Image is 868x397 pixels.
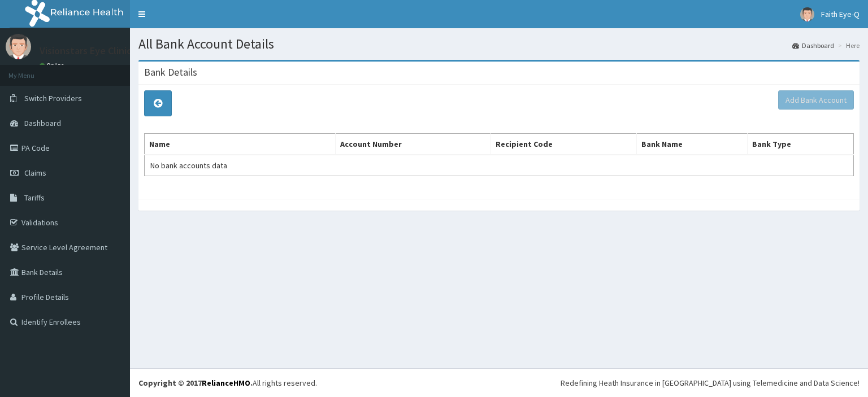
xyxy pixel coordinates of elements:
[561,377,860,389] div: Redefining Heath Insurance in [GEOGRAPHIC_DATA] using Telemedicine and Data Science!
[636,134,748,155] th: Bank Name
[150,160,227,171] span: No bank accounts data
[792,41,834,50] a: Dashboard
[6,34,31,59] img: User Image
[24,168,46,178] span: Claims
[138,37,860,51] h1: All Bank Account Details
[800,7,814,21] img: User Image
[835,41,860,50] li: Here
[24,118,61,128] span: Dashboard
[335,134,491,155] th: Account Number
[40,46,132,56] p: Visionstars Eye Clinic
[748,134,854,155] th: Bank Type
[144,67,197,77] h3: Bank Details
[821,9,860,19] span: Faith Eye-Q
[138,378,253,388] strong: Copyright © 2017 .
[130,368,868,397] footer: All rights reserved.
[202,378,250,388] a: RelianceHMO
[491,134,636,155] th: Recipient Code
[778,90,854,110] button: Add Bank Account
[24,193,45,203] span: Tariffs
[24,93,82,103] span: Switch Providers
[145,134,336,155] th: Name
[40,62,67,69] a: Online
